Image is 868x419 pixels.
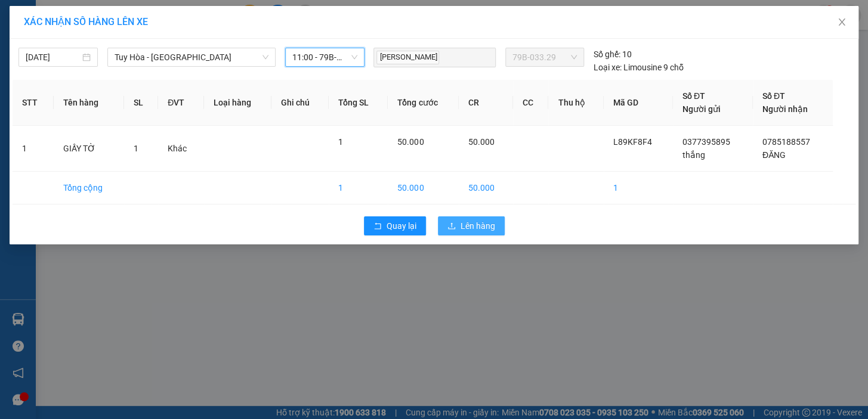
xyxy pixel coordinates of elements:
[604,172,673,204] td: 1
[682,137,730,147] span: 0377395895
[6,64,82,77] li: VP BX Tuy Hoà
[271,80,329,126] th: Ghi chú
[682,91,705,101] span: Số ĐT
[13,126,54,172] td: 1
[376,51,439,64] span: [PERSON_NAME]
[762,104,808,114] span: Người nhận
[54,80,123,126] th: Tên hàng
[604,80,673,126] th: Mã GD
[594,48,632,61] div: 10
[548,80,603,126] th: Thu hộ
[134,144,138,153] span: 1
[26,51,80,64] input: 15/09/2025
[387,219,416,232] span: Quay lại
[762,150,786,160] span: ĐĂNG
[468,137,495,147] span: 50.000
[762,91,785,101] span: Số ĐT
[613,137,652,147] span: L89KF8F4
[459,172,513,204] td: 50.000
[82,64,159,104] li: VP VP [GEOGRAPHIC_DATA] xe Limousine
[461,219,495,232] span: Lên hàng
[158,126,204,172] td: Khác
[13,80,54,126] th: STT
[388,80,458,126] th: Tổng cước
[594,61,684,74] div: Limousine 9 chỗ
[364,216,426,235] button: rollbackQuay lại
[373,222,382,231] span: rollback
[204,80,272,126] th: Loại hàng
[124,80,158,126] th: SL
[837,17,847,27] span: close
[513,80,549,126] th: CC
[54,172,123,204] td: Tổng cộng
[438,216,505,235] button: uploadLên hàng
[594,48,620,61] span: Số ghế:
[512,48,577,66] span: 79B-033.29
[292,48,357,66] span: 11:00 - 79B-033.29
[54,126,123,172] td: GIẤY TỜ
[262,54,269,61] span: down
[6,80,14,88] span: environment
[6,6,173,51] li: Cúc Tùng Limousine
[24,16,148,27] span: XÁC NHẬN SỐ HÀNG LÊN XE
[338,137,343,147] span: 1
[594,61,622,74] span: Loại xe:
[682,150,705,160] span: thắng
[825,6,858,39] button: Close
[447,222,456,231] span: upload
[158,80,204,126] th: ĐVT
[115,48,268,66] span: Tuy Hòa - Nha Trang
[397,137,424,147] span: 50.000
[329,172,388,204] td: 1
[762,137,810,147] span: 0785188557
[329,80,388,126] th: Tổng SL
[682,104,721,114] span: Người gửi
[388,172,458,204] td: 50.000
[459,80,513,126] th: CR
